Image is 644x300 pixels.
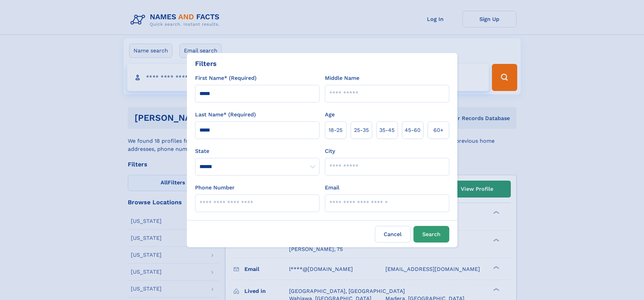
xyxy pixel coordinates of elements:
[325,74,359,82] label: Middle Name
[405,126,421,134] span: 45‑60
[354,126,369,134] span: 25‑35
[375,226,411,243] label: Cancel
[413,226,449,243] button: Search
[195,59,217,69] div: Filters
[325,184,339,192] label: Email
[195,184,235,192] label: Phone Number
[329,126,342,134] span: 18‑25
[325,147,335,155] label: City
[195,111,256,119] label: Last Name* (Required)
[195,147,319,155] label: State
[379,126,395,134] span: 35‑45
[433,126,444,134] span: 60+
[195,74,257,82] label: First Name* (Required)
[325,111,335,119] label: Age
